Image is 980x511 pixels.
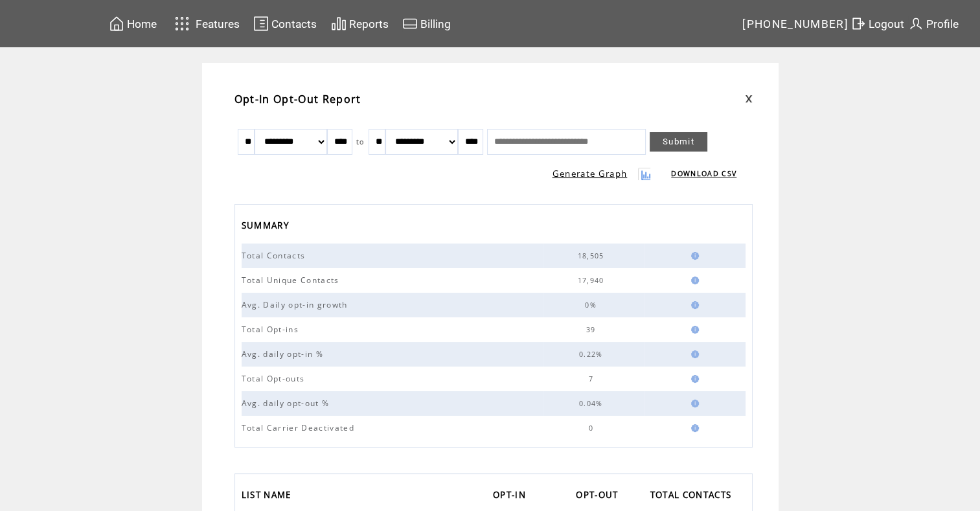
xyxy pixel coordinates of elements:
[687,350,699,358] img: help.gif
[402,16,418,32] img: creidtcard.svg
[242,275,343,286] span: Total Unique Contacts
[553,168,628,179] a: Generate Graph
[493,486,532,507] a: OPT-IN
[579,399,606,408] span: 0.04%
[576,486,624,507] a: OPT-OUT
[687,252,699,260] img: help.gif
[127,17,157,30] span: Home
[420,17,451,30] span: Billing
[242,299,351,310] span: Avg. Daily opt-in growth
[234,92,361,106] span: Opt-In Opt-Out Report
[588,424,596,433] span: 0
[908,16,924,32] img: profile.svg
[493,486,529,507] span: OPT-IN
[576,486,621,507] span: OPT-OUT
[329,14,391,34] a: Reports
[242,250,309,261] span: Total Contacts
[650,486,738,507] a: TOTAL CONTACTS
[578,276,608,285] span: 17,940
[687,424,699,432] img: help.gif
[349,17,389,30] span: Reports
[687,326,699,334] img: help.gif
[400,14,453,34] a: Billing
[926,17,959,30] span: Profile
[271,17,317,30] span: Contacts
[242,348,326,359] span: Avg. daily opt-in %
[687,277,699,284] img: help.gif
[356,137,365,146] span: to
[242,373,308,384] span: Total Opt-outs
[687,400,699,407] img: help.gif
[242,486,298,507] a: LIST NAME
[578,251,608,260] span: 18,505
[650,486,735,507] span: TOTAL CONTACTS
[242,486,295,507] span: LIST NAME
[585,301,600,310] span: 0%
[196,17,240,30] span: Features
[650,132,707,152] a: Submit
[588,374,596,383] span: 7
[906,14,961,34] a: Profile
[171,13,194,34] img: features.svg
[869,17,904,30] span: Logout
[849,14,906,34] a: Logout
[687,375,699,383] img: help.gif
[671,169,736,178] a: DOWNLOAD CSV
[850,16,866,32] img: exit.svg
[242,422,358,433] span: Total Carrier Deactivated
[242,216,292,238] span: SUMMARY
[253,16,269,32] img: contacts.svg
[251,14,319,34] a: Contacts
[242,324,302,335] span: Total Opt-ins
[169,11,242,36] a: Features
[331,16,347,32] img: chart.svg
[242,398,333,409] span: Avg. daily opt-out %
[107,14,159,34] a: Home
[687,301,699,309] img: help.gif
[579,350,606,359] span: 0.22%
[109,16,124,32] img: home.svg
[586,325,599,334] span: 39
[742,17,849,30] span: [PHONE_NUMBER]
